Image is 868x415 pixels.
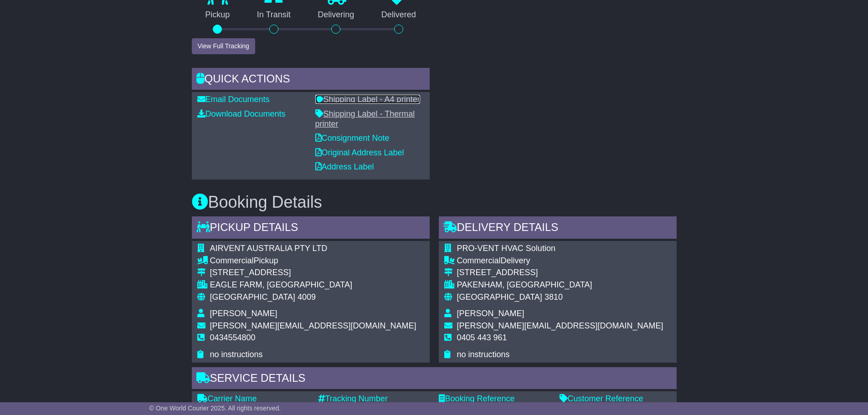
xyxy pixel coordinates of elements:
span: [GEOGRAPHIC_DATA] [210,292,295,302]
p: Delivered [368,10,430,20]
span: 4009 [298,292,316,302]
a: Address Label [315,162,374,171]
div: Service Details [192,367,677,392]
div: PAKENHAM, [GEOGRAPHIC_DATA] [457,280,663,290]
p: Pickup [192,10,244,20]
span: 0434554800 [210,333,256,342]
span: © One World Courier 2025. All rights reserved. [149,405,281,412]
a: Email Documents [197,95,270,104]
div: EAGLE FARM, [GEOGRAPHIC_DATA] [210,280,416,290]
span: 0405 443 961 [457,333,507,342]
a: Shipping Label - A4 printer [315,95,420,104]
button: View Full Tracking [192,38,255,54]
span: Commercial [457,256,501,265]
span: 3810 [544,292,563,302]
span: [GEOGRAPHIC_DATA] [457,292,542,302]
h3: Booking Details [192,193,677,211]
span: no instructions [457,350,510,359]
span: [PERSON_NAME] [457,309,524,318]
div: Pickup [210,256,416,266]
div: Pickup Details [192,216,430,241]
div: Tracking Number [318,394,430,404]
span: Commercial [210,256,254,265]
div: [STREET_ADDRESS] [457,268,663,278]
a: Shipping Label - Thermal printer [315,109,415,128]
span: AIRVENT AUSTRALIA PTY LTD [210,244,328,253]
p: Delivering [304,10,368,20]
a: Original Address Label [315,148,404,157]
p: In Transit [243,10,304,20]
span: [PERSON_NAME][EMAIL_ADDRESS][DOMAIN_NAME] [210,321,416,330]
span: no instructions [210,350,263,359]
span: [PERSON_NAME][EMAIL_ADDRESS][DOMAIN_NAME] [457,321,663,330]
div: Booking Reference [439,394,550,404]
div: Delivery Details [439,216,677,241]
span: PRO-VENT HVAC Solution [457,244,555,253]
div: Delivery [457,256,663,266]
a: Consignment Note [315,133,390,143]
span: [PERSON_NAME] [210,309,277,318]
div: Customer Reference [560,394,671,404]
div: Carrier Name [197,394,309,404]
a: Download Documents [197,109,286,118]
div: Quick Actions [192,68,430,92]
div: [STREET_ADDRESS] [210,268,416,278]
